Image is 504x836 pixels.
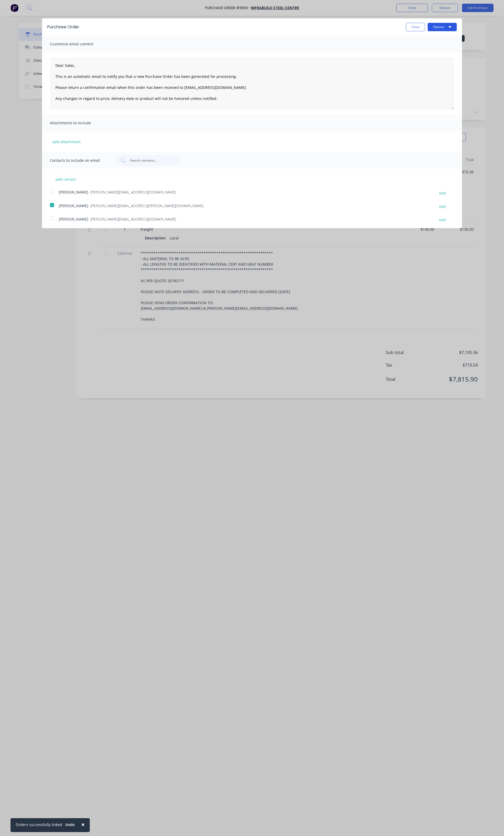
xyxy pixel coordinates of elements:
[406,23,425,31] button: Close
[436,189,449,196] button: edit
[50,138,83,146] button: add attachment
[436,203,449,210] button: edit
[50,157,108,164] span: Contacts to include on email
[428,23,457,31] button: Options
[59,217,88,222] span: [PERSON_NAME]
[129,158,173,163] input: Search contacts...
[76,818,90,831] button: Close
[62,821,78,829] button: Undo
[81,821,85,828] span: ×
[59,203,88,208] span: [PERSON_NAME]
[50,40,108,48] span: Customise email content
[59,190,88,195] span: [PERSON_NAME]
[47,24,79,30] div: Purchase Order
[436,216,449,223] button: edit
[50,119,108,127] span: Attachments to include
[88,217,176,222] span: - [PERSON_NAME][EMAIL_ADDRESS][DOMAIN_NAME]
[88,203,203,208] span: - [PERSON_NAME][EMAIL_ADDRESS][PERSON_NAME][DOMAIN_NAME]
[88,190,176,195] span: - [PERSON_NAME][EMAIL_ADDRESS][DOMAIN_NAME]
[16,822,62,827] div: Orders successfully linked
[50,175,81,183] button: add contact
[50,57,454,110] textarea: Dear Sales, This is an automatic email to notify you that a new Purchase Order has been generated...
